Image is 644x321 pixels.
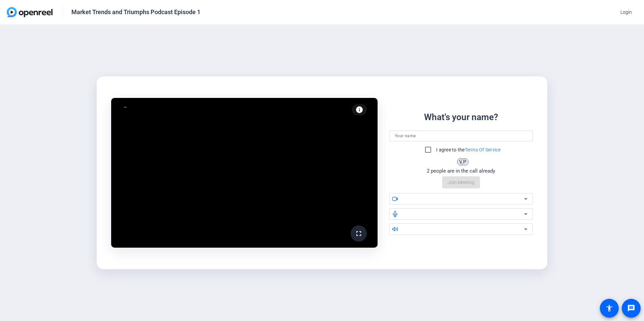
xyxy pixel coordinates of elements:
[355,229,363,238] mat-icon: fullscreen
[620,9,632,16] span: Login
[427,167,495,175] div: 2 people are in the call already
[457,158,464,166] div: V
[395,132,527,140] input: Your name
[465,147,501,152] a: Terms Of Service
[435,146,501,153] label: I agree to the
[71,8,200,16] div: Market Trends and Triumphs Podcast Episode 1
[615,6,637,18] button: Login
[355,106,363,114] mat-icon: info
[605,304,613,312] mat-icon: accessibility
[461,158,469,166] div: P
[424,111,498,124] div: What's your name?
[627,304,635,312] mat-icon: message
[7,7,53,17] img: OpenReel logo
